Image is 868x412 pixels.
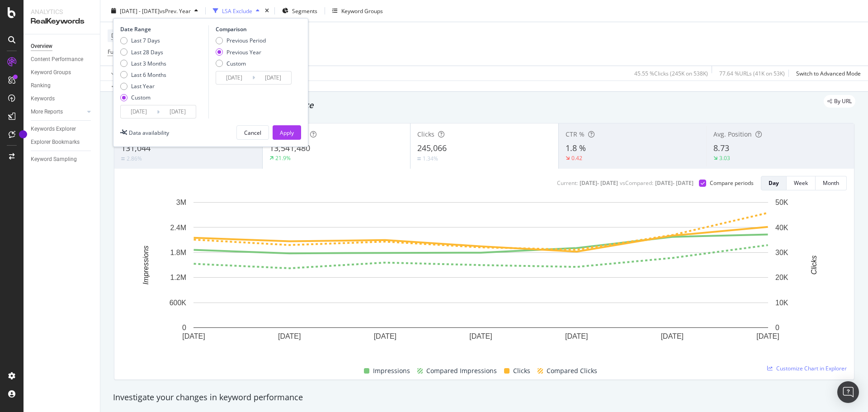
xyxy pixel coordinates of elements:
a: Overview [31,42,94,51]
div: Custom [216,59,266,67]
div: Custom [120,94,166,101]
text: [DATE] [756,332,779,340]
button: LSA Exclude [209,4,263,18]
text: 1.2M [170,274,186,281]
div: Ranking [31,81,51,90]
button: Switch to Advanced Mode [793,66,861,81]
div: Last 3 Months [120,59,166,67]
div: LSA Exclude [222,7,252,14]
div: Custom [131,94,151,101]
input: End Date [160,105,196,118]
span: 13,541,480 [269,142,310,153]
div: Apply [280,128,294,136]
text: 50K [775,199,788,206]
div: Cancel [244,128,261,136]
div: More Reports [31,107,63,117]
span: Device [111,32,128,39]
input: Start Date [216,71,252,84]
div: 3.03 [719,154,730,162]
div: Last 28 Days [120,48,166,56]
text: 40K [775,223,788,231]
a: Keywords Explorer [31,124,94,134]
img: Equal [121,157,125,160]
div: Keyword Sampling [31,155,77,164]
div: Last 6 Months [131,71,166,79]
svg: A chart. [122,198,840,355]
div: Previous Year [226,48,261,56]
div: Last 3 Months [131,59,166,67]
div: 0.42 [571,154,582,162]
div: Analytics [31,7,93,16]
button: Segments [278,4,321,18]
a: Keyword Groups [31,68,94,77]
span: 8.73 [713,142,729,153]
div: Comparison [216,25,294,33]
div: Switch to Advanced Mode [796,69,861,77]
span: 1.8 % [566,142,586,153]
button: [DATE] - [DATE]vsPrev. Year [108,4,202,18]
div: times [263,6,271,15]
div: Last 7 Days [131,37,160,44]
div: Explorer Bookmarks [31,137,80,147]
div: Current: [557,179,578,187]
div: Keywords [31,94,55,104]
a: Customize Chart in Explorer [767,365,847,372]
div: Overview [31,42,52,51]
a: More Reports [31,107,85,117]
text: Impressions [142,246,150,284]
div: Custom [226,59,246,67]
div: Data availability [129,128,169,136]
div: 2.86% [127,155,142,162]
div: Open Intercom Messenger [837,381,859,403]
span: Avg. Position [713,130,752,138]
button: Apply [108,66,134,81]
text: 3M [176,199,186,206]
div: Last Year [120,82,166,90]
div: [DATE] - [DATE] [655,179,693,187]
div: Investigate your changes in keyword performance [113,392,855,403]
button: Day [761,176,787,190]
div: RealKeywords [31,16,93,27]
a: Keywords [31,94,94,104]
text: 600K [170,299,187,307]
div: 1.34% [423,155,438,162]
text: 0 [182,324,186,331]
text: 1.8M [170,249,186,256]
div: Compare periods [710,179,754,187]
div: legacy label [824,95,855,108]
span: Full URL [108,48,127,56]
text: 30K [775,249,788,256]
text: [DATE] [469,332,492,340]
span: [DATE] - [DATE] [120,7,160,14]
div: Week [794,179,808,187]
button: Week [787,176,816,190]
div: Last 28 Days [131,48,163,56]
span: Clicks [513,365,530,376]
div: Month [823,179,839,187]
div: Last Year [131,82,155,90]
div: Previous Period [216,37,266,44]
text: 10K [775,299,788,307]
span: Compared Impressions [426,365,497,376]
div: 77.64 % URLs ( 41K on 53K ) [719,69,785,77]
input: Start Date [121,105,157,118]
input: End Date [255,71,291,84]
span: Compared Clicks [547,365,597,376]
a: Explorer Bookmarks [31,137,94,147]
span: 131,044 [121,142,151,153]
div: 45.55 % Clicks ( 245K on 538K ) [634,69,708,77]
span: vs Prev. Year [160,7,191,14]
text: [DATE] [278,332,301,340]
div: Last 6 Months [120,71,166,79]
span: Clicks [417,130,434,138]
a: Keyword Sampling [31,155,94,164]
div: Day [769,179,779,187]
span: 245,066 [417,142,447,153]
text: 20K [775,274,788,281]
div: Previous Year [216,48,266,56]
button: Keyword Groups [329,4,387,18]
div: Keyword Groups [31,68,71,77]
div: [DATE] - [DATE] [580,179,618,187]
div: Last 7 Days [120,37,166,44]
